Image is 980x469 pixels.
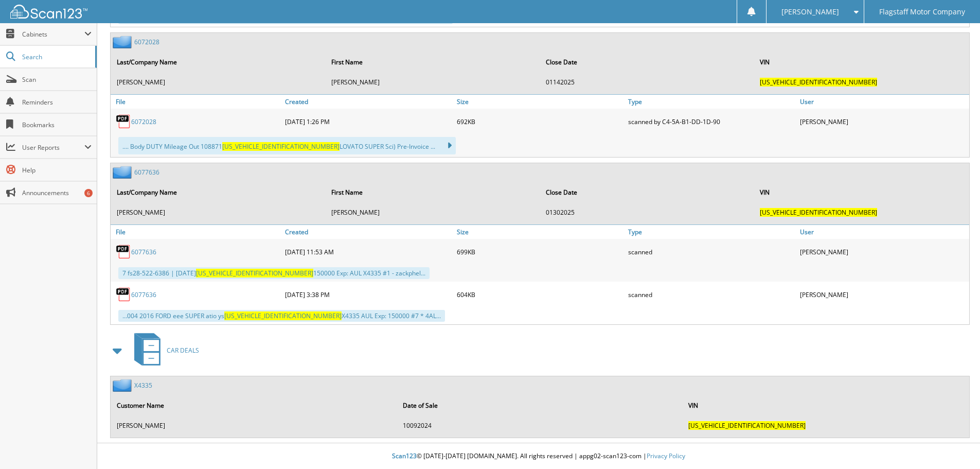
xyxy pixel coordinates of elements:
[131,248,156,256] a: 6077636
[454,284,626,305] div: 604KB
[10,5,87,19] img: scan123-logo-white.svg
[113,379,134,392] img: folder2.png
[112,182,325,203] th: Last/Company Name
[112,417,397,434] td: [PERSON_NAME]
[196,269,313,277] span: [US_VEHICLE_IDENTIFICATION_NUMBER]
[167,346,199,355] span: CAR DEALS
[282,111,454,132] div: [DATE] 1:26 PM
[326,51,540,73] th: First Name
[116,114,131,129] img: PDF.png
[755,182,968,203] th: VIN
[118,267,430,279] div: 7 fs28-522-6386 | [DATE] 150000 Exp: AUL X4335 #1 - zackphel...
[116,244,131,259] img: PDF.png
[134,168,159,177] a: 6077636
[22,188,92,197] span: Announcements
[797,241,969,262] div: [PERSON_NAME]
[760,78,877,86] span: [US_VEHICLE_IDENTIFICATION_NUMBER]
[626,95,797,109] a: Type
[454,225,626,239] a: Size
[797,284,969,305] div: [PERSON_NAME]
[22,166,92,175] span: Help
[626,284,797,305] div: scanned
[398,395,683,416] th: Date of Sale
[326,182,540,203] th: First Name
[683,395,968,416] th: VIN
[282,225,454,239] a: Created
[282,284,454,305] div: [DATE] 3:38 PM
[541,74,754,91] td: 01142025
[131,290,156,299] a: 6077636
[282,241,454,262] div: [DATE] 11:53 AM
[282,95,454,109] a: Created
[688,421,806,430] span: [US_VEHICLE_IDENTIFICATION_NUMBER]
[112,51,325,73] th: Last/Company Name
[929,420,980,469] iframe: Chat Widget
[112,204,325,221] td: [PERSON_NAME]
[111,95,282,109] a: File
[224,311,342,320] span: [US_VEHICLE_IDENTIFICATION_NUMBER]
[879,9,965,15] span: Flagstaff Motor Company
[326,74,540,91] td: [PERSON_NAME]
[116,287,131,302] img: PDF.png
[647,451,685,460] a: Privacy Policy
[797,111,969,132] div: [PERSON_NAME]
[626,241,797,262] div: scanned
[454,111,626,132] div: 692KB
[113,166,134,179] img: folder2.png
[84,189,93,197] div: 6
[111,225,282,239] a: File
[134,38,159,46] a: 6072028
[626,225,797,239] a: Type
[454,95,626,109] a: Size
[626,111,797,132] div: scanned by C4-5A-B1-DD-1D-90
[131,117,156,126] a: 6072028
[755,51,968,73] th: VIN
[22,98,92,107] span: Reminders
[797,95,969,109] a: User
[541,204,754,221] td: 01302025
[134,381,152,390] a: X4335
[541,51,754,73] th: Close Date
[112,74,325,91] td: [PERSON_NAME]
[22,75,92,84] span: Scan
[22,30,84,39] span: Cabinets
[118,137,456,154] div: .... Body DUTY Mileage Out 108871 LOVATO SUPER Sci) Pre-Invoice ...
[118,310,445,322] div: ...004 2016 FORD eee SUPER atio ys X4335 AUL Exp: 150000 #7 * 4AL...
[781,9,839,15] span: [PERSON_NAME]
[22,120,92,129] span: Bookmarks
[22,53,90,61] span: Search
[797,225,969,239] a: User
[326,204,540,221] td: [PERSON_NAME]
[113,36,134,48] img: folder2.png
[128,330,199,371] a: CAR DEALS
[398,417,683,434] td: 10092024
[97,444,980,469] div: © [DATE]-[DATE] [DOMAIN_NAME]. All rights reserved | appg02-scan123-com |
[541,182,754,203] th: Close Date
[454,241,626,262] div: 699KB
[112,395,397,416] th: Customer Name
[222,142,340,151] span: [US_VEHICLE_IDENTIFICATION_NUMBER]
[760,208,877,217] span: [US_VEHICLE_IDENTIFICATION_NUMBER]
[22,143,84,152] span: User Reports
[392,451,417,460] span: Scan123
